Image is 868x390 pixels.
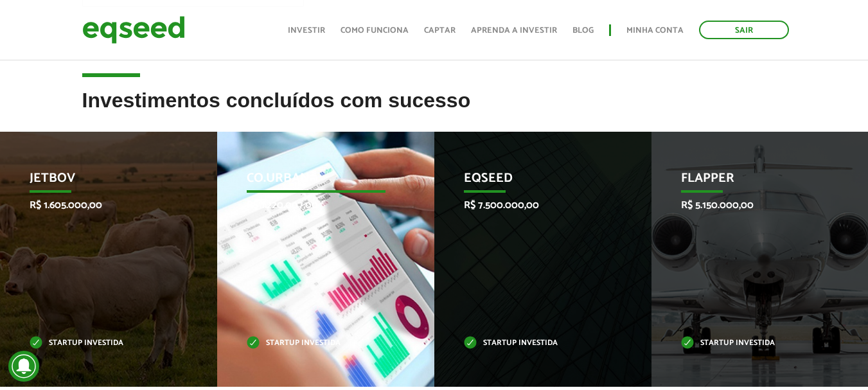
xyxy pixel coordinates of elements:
[247,199,385,211] p: R$ 1.220.007,00
[341,26,409,35] a: Como funciona
[681,340,820,347] p: Startup investida
[681,171,820,193] p: Flapper
[288,26,325,35] a: Investir
[82,13,185,47] img: EqSeed
[626,26,684,35] a: Minha conta
[30,171,168,193] p: JetBov
[247,340,385,347] p: Startup investida
[464,171,603,193] p: EqSeed
[572,26,594,35] a: Blog
[30,340,168,347] p: Startup investida
[471,26,557,35] a: Aprenda a investir
[30,199,168,211] p: R$ 1.605.000,00
[247,171,385,193] p: Co.Urban
[464,340,603,347] p: Startup investida
[699,21,789,39] a: Sair
[82,89,786,131] h2: Investimentos concluídos com sucesso
[681,199,820,211] p: R$ 5.150.000,00
[424,26,456,35] a: Captar
[464,199,603,211] p: R$ 7.500.000,00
